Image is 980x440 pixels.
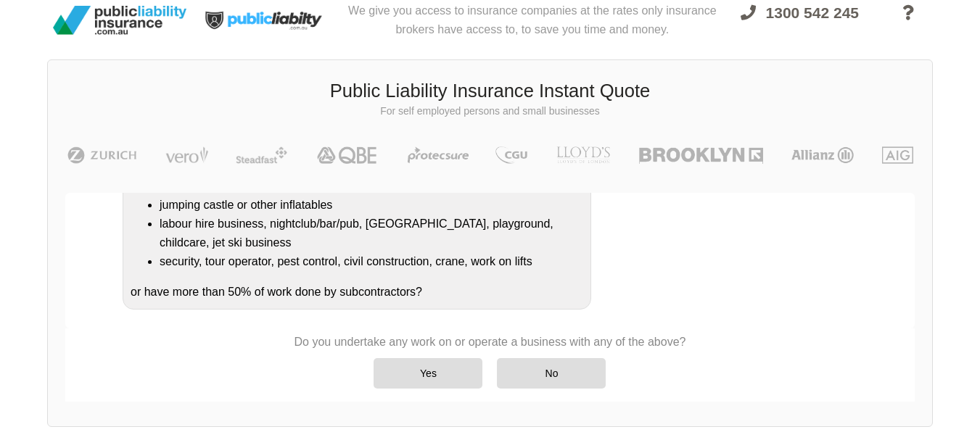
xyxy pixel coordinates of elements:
img: QBE | Public Liability Insurance [308,146,387,164]
img: Protecsure | Public Liability Insurance [402,146,475,164]
img: Allianz | Public Liability Insurance [784,146,861,164]
p: For self employed persons and small businesses [59,104,921,119]
p: Do you undertake any work on or operate a business with any of the above? [295,334,686,350]
h3: Public Liability Insurance Instant Quote [59,78,921,104]
img: LLOYD's | Public Liability Insurance [548,146,618,164]
div: Yes [374,358,482,389]
li: jumping castle or other inflatables [160,196,583,215]
li: labour hire business, nightclub/bar/pub, [GEOGRAPHIC_DATA], playground, childcare, jet ski business [160,215,583,252]
li: security, tour operator, pest control, civil construction, crane, work on lifts [160,252,583,271]
span: 1300 542 245 [766,4,859,21]
img: Zurich | Public Liability Insurance [61,146,143,164]
img: Steadfast | Public Liability Insurance [230,146,294,164]
img: AIG | Public Liability Insurance [876,146,919,164]
img: CGU | Public Liability Insurance [490,146,533,164]
img: Vero | Public Liability Insurance [159,146,215,164]
img: Brooklyn | Public Liability Insurance [633,146,769,164]
div: No [497,358,606,389]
